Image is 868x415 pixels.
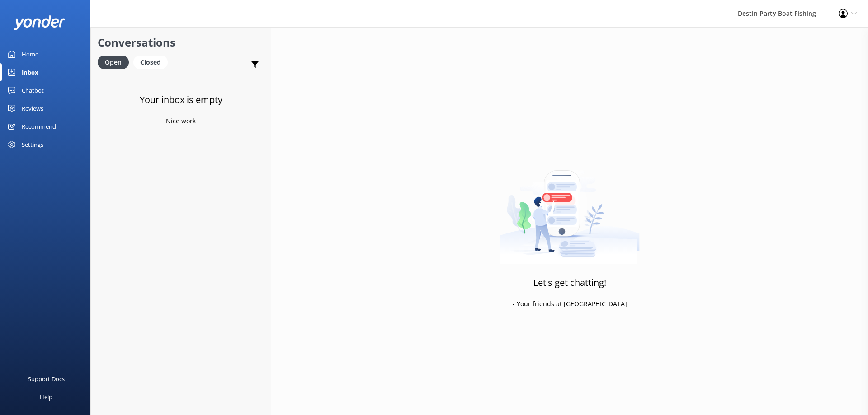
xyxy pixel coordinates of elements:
[166,116,196,126] p: Nice work
[22,63,38,81] div: Inbox
[40,388,52,406] div: Help
[22,81,44,99] div: Chatbot
[133,56,168,69] div: Closed
[22,135,43,154] div: Settings
[98,56,129,69] div: Open
[14,15,66,30] img: yonder-white-logo.png
[22,45,38,63] div: Home
[133,57,172,67] a: Closed
[22,117,56,135] div: Recommend
[533,275,606,290] h3: Let's get chatting!
[500,151,640,264] img: artwork of a man stealing a conversation from at giant smartphone
[28,370,65,388] div: Support Docs
[513,299,627,309] p: - Your friends at [GEOGRAPHIC_DATA]
[98,57,133,67] a: Open
[98,34,264,51] h2: Conversations
[22,99,43,117] div: Reviews
[140,93,222,107] h3: Your inbox is empty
